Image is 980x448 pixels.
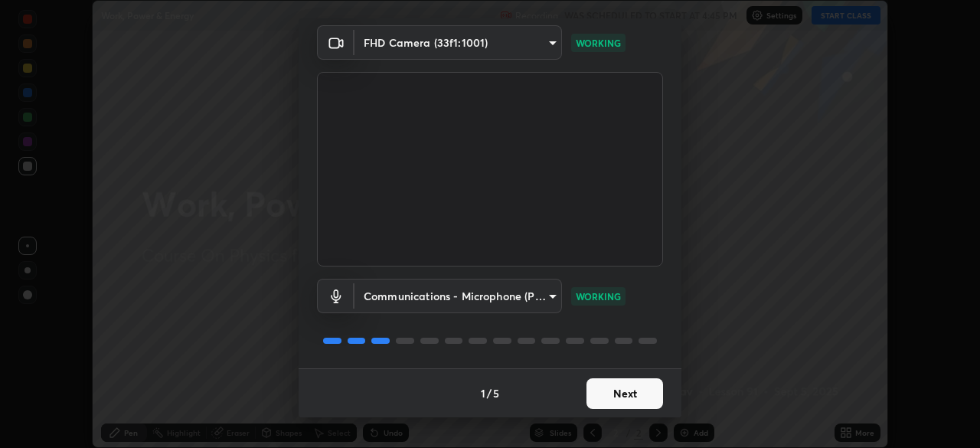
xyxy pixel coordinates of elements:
div: FHD Camera (33f1:1001) [354,25,562,60]
button: Next [586,378,663,409]
p: WORKING [576,36,621,50]
h4: 5 [493,385,499,401]
div: FHD Camera (33f1:1001) [354,279,562,313]
h4: 1 [481,385,485,401]
h4: / [487,385,492,401]
p: WORKING [576,289,621,303]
